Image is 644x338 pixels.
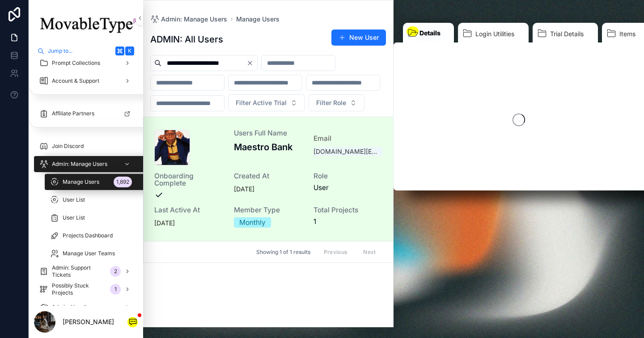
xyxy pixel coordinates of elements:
span: Manage User Teams [63,250,115,257]
a: Manage Users1,892 [45,174,148,190]
button: Jump to...K [34,43,138,59]
span: Filter Active Trial [236,98,287,107]
p: [PERSON_NAME] [63,317,114,326]
a: Manage User Teams [45,245,138,262]
div: scrollable content [29,59,143,306]
h1: ADMIN: All Users [150,34,223,45]
button: Clear [246,59,257,67]
span: Affiliate Partners [52,110,94,117]
div: 1 [110,284,121,295]
span: Prompt Collections [52,59,100,67]
div: 2 [110,266,121,277]
a: User List [45,192,138,208]
span: Jump to... [48,47,112,55]
a: Admin: Manage Users [150,15,227,24]
button: Select Button [228,94,305,111]
a: User List [45,210,138,226]
span: 1 [314,217,382,226]
button: Select Button [309,94,364,111]
span: Member Type [234,207,303,214]
span: Showing 1 of 1 results [256,249,310,256]
p: [DATE] [234,183,254,194]
span: Manage Users [63,178,99,186]
span: User List [63,196,85,203]
span: Admin: User Items [52,304,98,311]
span: Onboarding Complete [154,173,223,187]
a: Admin: Support Tickets2 [34,263,138,279]
button: New User [331,30,386,46]
a: Users Full NameMaestro BankEmail[DOMAIN_NAME][EMAIL_ADDRESS][DOMAIN_NAME]Onboarding CompleteCreat... [144,117,393,241]
a: Account & Support [34,73,138,89]
span: User [314,183,329,192]
span: Last active at [154,207,223,214]
a: Manage Users [236,15,280,24]
a: Projects Dashboard [45,228,138,244]
img: App logo [34,11,138,39]
span: Created at [234,173,303,180]
span: Account & Support [52,77,99,84]
a: Login Utilities [458,23,529,47]
span: Join Discord [52,143,84,150]
span: Trial Details [550,30,584,38]
span: Users Full Name [234,130,303,137]
span: Email [314,133,382,144]
span: Admin: Support Tickets [52,264,106,279]
div: 1,892 [114,177,132,187]
span: Projects Dashboard [63,232,113,239]
a: Possibly Stuck Projects1 [34,281,138,297]
a: Join Discord [34,138,138,154]
a: Admin: User Items [34,299,138,315]
div: Monthly [239,217,266,228]
a: [DOMAIN_NAME][EMAIL_ADDRESS][DOMAIN_NAME] [314,147,382,156]
a: Admin: Manage Users [34,156,148,172]
a: Trial Details [533,23,598,47]
span: Admin: Manage Users [161,15,227,24]
span: Login Utilities [475,30,514,38]
span: Items [619,30,636,38]
a: Affiliate Partners [34,106,138,122]
span: User List [63,214,85,221]
span: K [126,47,133,55]
p: [DATE] [154,217,175,228]
a: Details [403,23,454,47]
span: Role [314,173,382,180]
span: Admin: Manage Users [52,161,107,168]
h3: Maestro Bank [234,140,303,154]
span: Total Projects [314,207,382,214]
span: Details [419,29,441,38]
span: Filter Role [316,98,346,107]
span: Possibly Stuck Projects [52,282,106,296]
a: Prompt Collections [34,55,138,71]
